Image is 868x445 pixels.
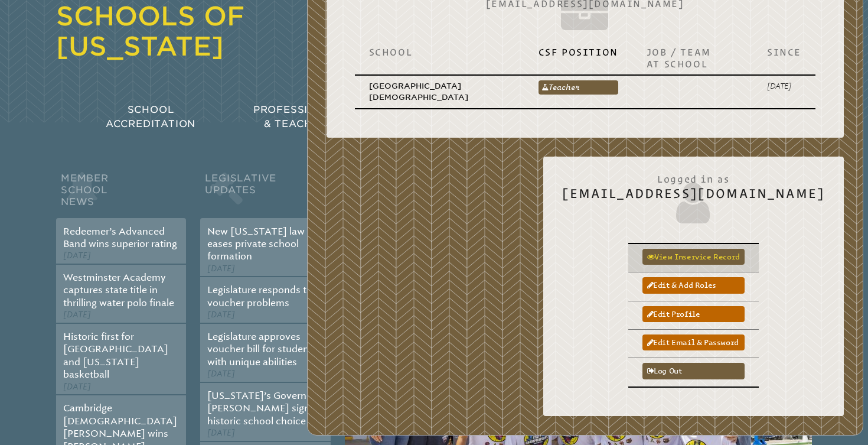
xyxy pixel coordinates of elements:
span: Logged in as [562,167,825,186]
a: New [US_STATE] law eases private school formation [207,226,305,262]
p: School [369,46,510,58]
a: Edit profile [642,306,745,322]
h2: [EMAIL_ADDRESS][DOMAIN_NAME] [562,167,825,226]
a: Historic first for [GEOGRAPHIC_DATA] and [US_STATE] basketball [63,331,168,380]
p: Since [767,46,801,58]
span: [DATE] [207,310,235,320]
h2: Legislative Updates [200,170,330,218]
p: [GEOGRAPHIC_DATA][DEMOGRAPHIC_DATA] [369,80,510,103]
span: [DATE] [63,251,91,261]
span: [DATE] [63,382,91,392]
a: Log out [642,363,745,379]
a: View inservice record [642,249,745,265]
span: Professional Development & Teacher Certification [253,104,426,129]
h2: Member School News [56,170,186,218]
a: Redeemer’s Advanced Band wins superior rating [63,226,177,249]
a: Legislature approves voucher bill for students with unique abilities [207,331,317,368]
p: [DATE] [767,80,801,92]
a: Edit & add roles [642,277,745,293]
a: Westminster Academy captures state title in thrilling water polo finale [63,272,174,308]
span: School Accreditation [106,104,195,129]
a: [US_STATE]’s Governor [PERSON_NAME] signs historic school choice bill [207,390,321,427]
p: CSF Position [539,46,618,58]
a: Legislature responds to voucher problems [207,284,312,308]
span: [DATE] [207,264,235,274]
a: Teacher [539,80,618,95]
span: [DATE] [207,369,235,379]
p: Job / Team at School [647,46,739,70]
span: [DATE] [63,310,91,320]
a: Edit email & password [642,334,745,350]
span: [DATE] [207,428,235,438]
